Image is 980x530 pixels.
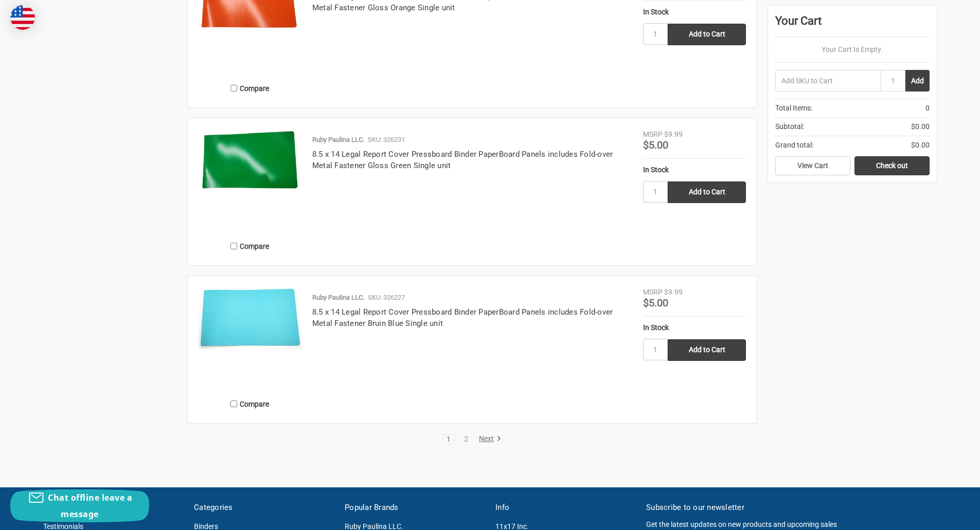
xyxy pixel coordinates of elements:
h5: Subscribe to our newsletter [646,502,937,514]
div: MSRP [643,129,663,140]
img: duty and tax information for United States [10,5,35,30]
a: 8.5 x 14 Legal Report Cover Pressboard Binder PaperBoard Panels includes Fold-over Metal Fastener... [312,307,613,328]
span: $0.00 [911,121,930,132]
h5: Categories [194,502,334,514]
p: Your Cart Is Empty. [775,44,930,55]
div: Your Cart [775,12,930,37]
input: Compare [230,85,237,92]
a: 1 [443,435,454,443]
a: 2 [460,435,472,443]
a: Check out [854,156,930,176]
input: Compare [230,243,237,249]
input: Add to Cart [668,24,746,45]
input: Compare [230,400,237,407]
label: Compare [199,237,301,254]
p: SKU: 326227 [368,293,405,303]
a: View Cart [775,156,850,176]
span: Subtotal: [775,121,804,132]
p: Ruby Paulina LLC. [312,293,364,303]
h5: Popular Brands [345,502,485,514]
img: 8.5 x 14 Legal Report Cover Pressboard Binder PaperBoard Panels includes Fold-over Metal Fastener... [199,129,301,194]
p: SKU: 326231 [368,135,405,145]
label: Compare [199,395,301,412]
span: 0 [925,103,930,114]
button: Chat offline leave a message [10,489,149,522]
a: 8.5 x 14 Legal Report Cover Pressboard Binder PaperBoard Panels includes Fold-over Metal Fastener... [312,150,613,171]
a: 8.5 x 14 Legal Report Cover Pressboard Binder PaperBoard Panels includes Fold-over Metal Fastener... [199,287,301,390]
input: Add SKU to Cart [775,70,881,92]
span: Total Items: [775,103,812,114]
h5: Info [495,502,635,514]
div: In Stock [643,165,746,175]
div: In Stock [643,7,746,17]
div: MSRP [643,287,663,298]
div: In Stock [643,322,746,333]
span: $9.99 [664,130,683,138]
input: Add to Cart [668,181,746,203]
input: Add to Cart [668,339,746,361]
span: $5.00 [643,297,668,309]
label: Compare [199,80,301,97]
span: $9.99 [664,288,683,296]
span: $5.00 [643,139,668,151]
span: Chat offline leave a message [48,492,132,520]
span: Grand total: [775,140,813,151]
a: Next [475,434,502,444]
img: 8.5 x 14 Legal Report Cover Pressboard Binder PaperBoard Panels includes Fold-over Metal Fastener... [199,287,301,349]
a: 8.5 x 14 Legal Report Cover Pressboard Binder PaperBoard Panels includes Fold-over Metal Fastener... [199,129,301,232]
span: $0.00 [911,140,930,151]
button: Add [905,70,930,92]
p: Ruby Paulina LLC. [312,135,364,145]
p: Get the latest updates on new products and upcoming sales [646,519,937,530]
